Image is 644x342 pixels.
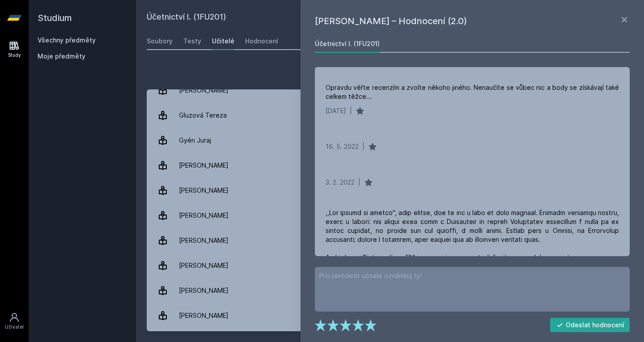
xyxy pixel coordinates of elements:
[147,253,633,278] a: [PERSON_NAME] 13 hodnocení 3.2
[179,257,229,274] div: [PERSON_NAME]
[212,32,234,50] a: Učitelé
[179,81,229,99] div: [PERSON_NAME]
[147,37,173,46] div: Soubory
[147,153,633,178] a: [PERSON_NAME] 3 hodnocení 4.7
[179,182,229,199] div: [PERSON_NAME]
[326,83,619,101] div: Opravdu věřte recenzím a zvolte někoho jiného. Nenaučíte se vůbec nic a body se získávají také ce...
[326,142,359,151] div: 16. 5. 2022
[245,32,278,50] a: Hodnocení
[179,207,229,224] div: [PERSON_NAME]
[147,11,533,25] h2: Účetnictví I. (1FU201)
[179,232,229,249] div: [PERSON_NAME]
[147,103,633,128] a: Gluzová Tereza 2 hodnocení 4.0
[179,131,211,149] div: Gyén Juraj
[179,307,229,325] div: [PERSON_NAME]
[38,36,96,44] a: Všechny předměty
[147,303,633,328] a: [PERSON_NAME] 4 hodnocení 4.3
[8,52,21,59] div: Study
[183,32,201,50] a: Testy
[179,282,229,300] div: [PERSON_NAME]
[362,142,364,151] div: |
[179,156,229,174] div: [PERSON_NAME]
[2,308,27,335] a: Uživatel
[358,178,360,187] div: |
[147,203,633,228] a: [PERSON_NAME] 2 hodnocení 1.0
[212,37,234,46] div: Učitelé
[147,228,633,253] a: [PERSON_NAME] 3 hodnocení 1.7
[147,32,173,50] a: Soubory
[5,324,24,330] div: Uživatel
[147,128,633,153] a: Gyén Juraj 5 hodnocení 4.8
[2,36,27,63] a: Study
[147,178,633,203] a: [PERSON_NAME] 2 hodnocení 5.0
[326,106,346,115] div: [DATE]
[350,106,352,115] div: |
[147,278,633,303] a: [PERSON_NAME] 60 hodnocení 2.0
[183,37,201,46] div: Testy
[147,78,633,103] a: [PERSON_NAME] 7 hodnocení 2.0
[326,178,355,187] div: 3. 2. 2022
[245,37,278,46] div: Hodnocení
[550,318,630,332] button: Odeslat hodnocení
[179,106,227,124] div: Gluzová Tereza
[38,52,85,61] span: Moje předměty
